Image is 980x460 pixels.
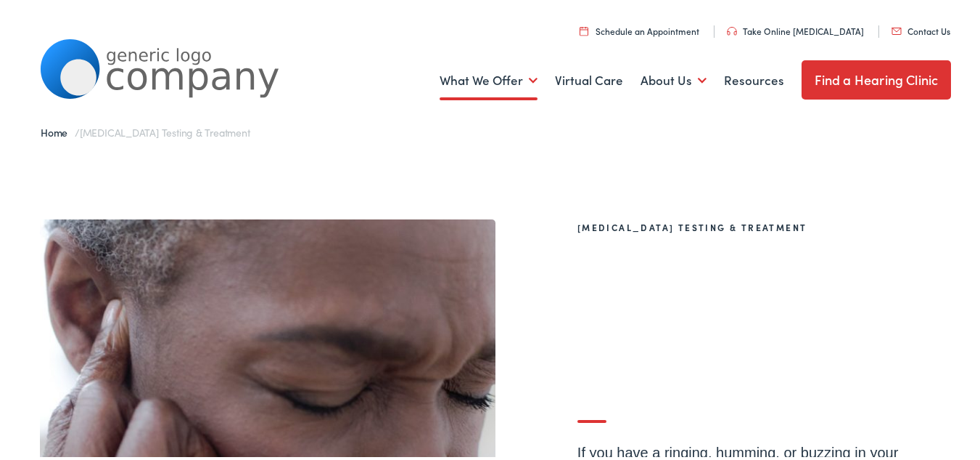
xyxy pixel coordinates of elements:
[725,355,818,403] span: help.
[580,24,588,33] img: utility icon
[440,52,538,105] a: What We Offer
[577,355,638,403] span: We
[555,52,623,105] a: Virtual Care
[577,249,751,296] span: Suffering
[802,58,952,97] a: Find a Hearing Clinic
[80,123,250,137] span: [MEDICAL_DATA] Testing & Treatment
[727,25,737,33] img: utility icon
[580,23,699,35] a: Schedule an Appointment
[41,123,250,137] span: /
[648,355,715,403] span: can
[727,23,864,35] a: Take Online [MEDICAL_DATA]
[41,123,75,137] a: Home
[577,302,935,350] span: [MEDICAL_DATA]?
[724,52,784,105] a: Resources
[892,25,902,33] img: utility icon
[641,52,707,105] a: About Us
[577,220,926,230] h2: [MEDICAL_DATA] Testing & Treatment
[761,249,854,296] span: from
[892,23,950,35] a: Contact Us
